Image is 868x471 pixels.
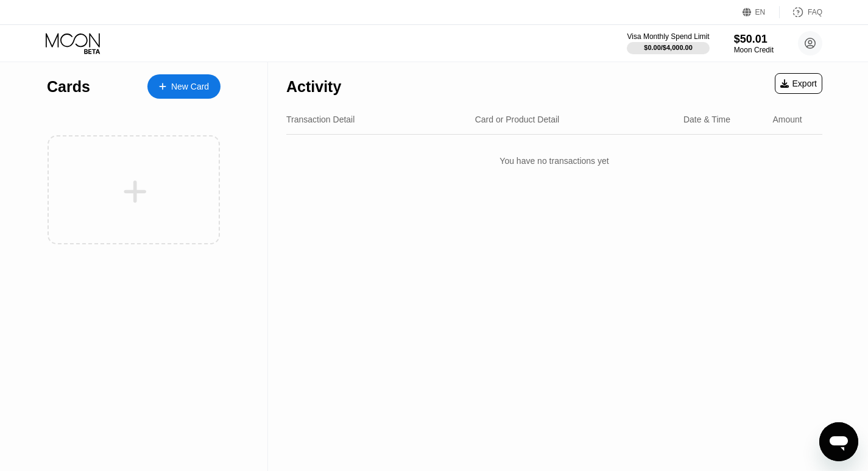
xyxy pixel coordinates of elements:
[286,115,355,124] div: Transaction Detail
[627,32,709,41] div: Visa Monthly Spend Limit
[286,78,341,96] div: Activity
[772,115,802,124] div: Amount
[734,33,774,54] div: $50.01Moon Credit
[734,33,774,46] div: $50.01
[780,79,817,88] div: Export
[780,6,822,18] div: FAQ
[147,74,221,99] div: New Card
[683,115,730,124] div: Date & Time
[47,78,90,96] div: Cards
[171,82,209,92] div: New Card
[734,46,774,54] div: Moon Credit
[475,115,560,124] div: Card or Product Detail
[286,144,822,178] div: You have no transactions yet
[755,8,766,16] div: EN
[644,44,693,51] div: $0.00 / $4,000.00
[819,422,858,461] iframe: Button to launch messaging window
[627,32,709,54] div: Visa Monthly Spend Limit$0.00/$4,000.00
[743,6,780,18] div: EN
[808,8,822,16] div: FAQ
[775,73,822,94] div: Export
